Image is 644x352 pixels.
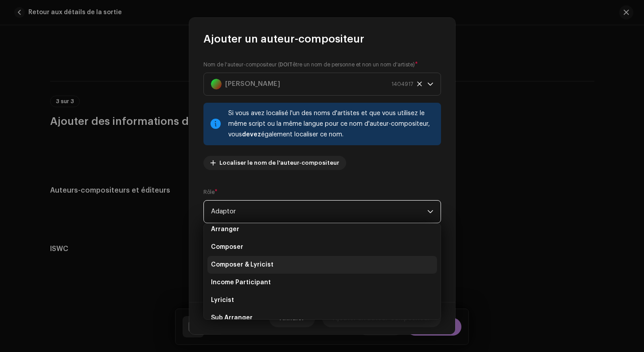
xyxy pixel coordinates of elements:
span: Composer & Lyricist [211,260,273,269]
li: Lyricist [207,291,437,309]
li: Sub Arranger [207,309,437,327]
span: Localiser le nom de l'auteur-compositeur [219,154,339,172]
strong: devez [242,132,261,138]
div: Si vous avez localisé l'un des noms d'artistes et que vous utilisez le même script ou la même lan... [228,108,434,140]
span: Adaptor [211,201,427,223]
span: Ajouter un auteur-compositeur [203,32,364,46]
span: Lyricist [211,296,234,305]
span: Arranger [211,225,239,234]
small: Rôle [203,188,215,197]
span: Income Participant [211,278,271,287]
li: Composer [207,238,437,256]
span: Sub Arranger [211,313,253,322]
span: 1404917 [391,73,413,95]
button: Localiser le nom de l'auteur-compositeur [203,156,346,170]
span: Composer [211,243,243,251]
li: Composer & Lyricist [207,256,437,274]
div: dropdown trigger [427,73,433,95]
li: Arranger [207,220,437,238]
span: Sélectionner l'auteur-compositeur [211,73,427,95]
small: Nom de l'auteur-compositeur ( être un nom de personne et non un nom d'artiste) [203,60,415,69]
div: dropdown trigger [427,201,433,223]
li: Income Participant [207,274,437,291]
strong: DOIT [280,62,293,67]
strong: [PERSON_NAME] [225,73,280,95]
